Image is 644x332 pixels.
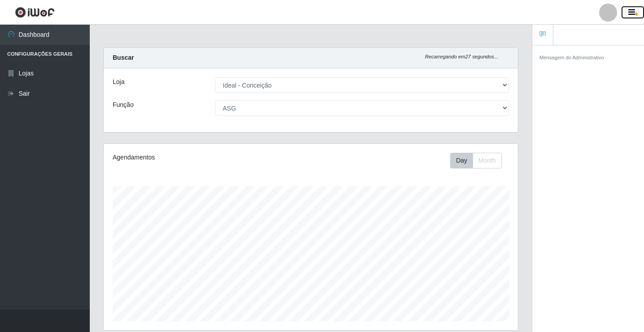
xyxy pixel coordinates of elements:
[473,153,502,168] button: Month
[113,54,134,61] strong: Buscar
[450,153,509,168] div: Toolbar with button groups
[15,7,55,18] img: CoreUI Logo
[450,153,502,168] div: First group
[539,55,604,60] small: Mensagem do Administrativo
[425,54,498,59] i: Recarregando em 27 segundos...
[113,153,270,162] div: Agendamentos
[113,100,134,110] label: Função
[450,153,473,168] button: Day
[113,77,124,87] label: Loja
